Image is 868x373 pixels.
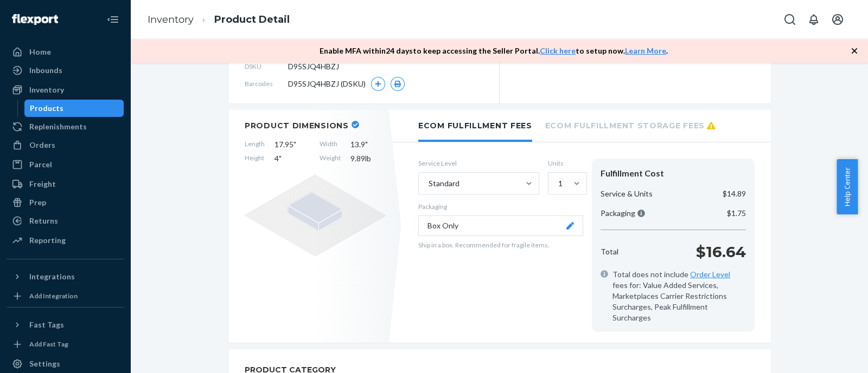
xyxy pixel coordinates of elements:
[7,136,124,154] a: Orders
[148,14,194,25] a: Inventory
[320,139,341,150] span: Width
[29,65,62,76] div: Inbounds
[365,140,368,149] span: "
[827,9,848,30] button: Open account menu
[429,178,459,189] div: Standard
[779,9,801,30] button: Open Search Box
[690,270,730,279] a: Order Level
[418,110,532,142] li: Ecom Fulfillment Fees
[29,339,68,349] div: Add Fast Tag
[29,159,52,170] div: Parcel
[320,45,668,56] p: Enable MFA within 24 days to keep accessing the Seller Portal. to setup now. .
[245,121,349,130] h2: Product Dimensions
[7,118,124,135] a: Replenishments
[557,178,558,189] input: 1
[7,338,124,351] a: Add Fast Tag
[29,121,87,132] div: Replenishments
[350,139,386,150] span: 13.9
[245,139,265,150] span: Length
[545,110,716,140] li: Ecom Fulfillment Storage Fees
[7,62,124,79] a: Inbounds
[7,290,124,303] a: Add Integration
[418,215,583,236] button: Box Only
[29,358,60,369] div: Settings
[29,47,51,57] div: Home
[803,9,825,30] button: Open notifications
[601,246,618,257] p: Total
[558,178,563,189] div: 1
[7,194,124,211] a: Prep
[29,291,78,300] div: Add Integration
[245,62,288,71] span: DSKU
[601,167,746,180] div: Fulfillment Cost
[601,188,653,199] p: Service & Units
[29,319,64,330] div: Fast Tags
[293,140,296,149] span: "
[696,241,746,263] p: $16.64
[7,268,124,285] button: Integrations
[625,46,666,55] a: Learn More
[29,197,46,208] div: Prep
[7,175,124,193] a: Freight
[548,159,583,168] label: Units
[7,316,124,333] button: Fast Tags
[139,4,298,36] ol: breadcrumbs
[7,81,124,99] a: Inventory
[723,188,746,199] p: $14.89
[29,271,75,282] div: Integrations
[350,153,386,164] span: 9.89 lb
[418,202,583,211] p: Packaging
[102,9,124,30] button: Close Navigation
[279,154,282,163] span: "
[540,46,576,55] a: Click here
[12,14,58,25] img: Flexport logo
[29,215,58,226] div: Returns
[7,212,124,230] a: Returns
[288,78,366,89] span: D95SJQ4HBZJ (DSKU)
[601,208,645,219] p: Packaging
[7,355,124,372] a: Settings
[727,208,746,219] p: $1.75
[29,235,66,246] div: Reporting
[7,232,124,249] a: Reporting
[29,179,56,189] div: Freight
[427,178,429,189] input: Standard
[7,43,124,61] a: Home
[418,159,539,168] label: Service Level
[418,240,583,250] p: Ship in a box. Recommended for fragile items.
[288,61,339,72] span: D95SJQ4HBZJ
[245,79,288,88] span: Barcodes
[30,103,63,114] div: Products
[29,84,64,95] div: Inventory
[837,159,858,214] button: Help Center
[29,140,55,150] div: Orders
[612,269,746,323] span: Total does not include fees for: Value Added Services, Marketplaces Carrier Restrictions Surcharg...
[24,100,124,117] a: Products
[275,139,310,150] span: 17.95
[275,153,310,164] span: 4
[320,153,341,164] span: Weight
[214,14,290,25] a: Product Detail
[245,153,265,164] span: Height
[7,156,124,173] a: Parcel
